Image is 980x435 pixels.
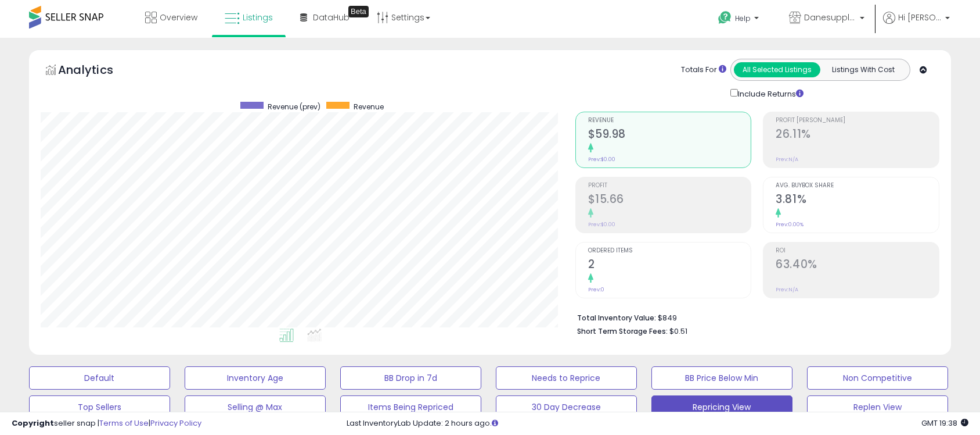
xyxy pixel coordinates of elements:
h2: $59.98 [588,127,751,143]
span: Profit [PERSON_NAME] [776,117,939,124]
b: Short Term Storage Fees: [577,326,668,336]
h2: 3.81% [776,192,939,208]
span: Avg. Buybox Share [776,183,939,189]
button: Non Competitive [807,366,948,390]
button: Needs to Reprice [496,366,637,390]
button: Items Being Repriced [340,395,481,419]
a: Help [709,2,770,38]
button: 30 Day Decrease [496,395,637,419]
span: Revenue [588,117,751,124]
span: Hi [PERSON_NAME] [898,12,942,23]
button: Repricing View [651,395,792,419]
small: Prev: $0.00 [588,221,615,228]
span: Profit [588,183,751,189]
div: Tooltip anchor [348,6,369,17]
button: Inventory Age [185,366,326,390]
strong: Copyright [12,418,54,429]
span: $0.51 [669,326,687,337]
small: Prev: 0.00% [776,221,804,228]
span: ROI [776,248,939,254]
span: Ordered Items [588,248,751,254]
b: Total Inventory Value: [577,313,656,323]
div: Totals For [681,65,726,76]
h5: Analytics [58,62,136,81]
div: Include Returns [722,87,817,100]
span: 2025-09-9 19:38 GMT [921,418,968,429]
button: BB Drop in 7d [340,366,481,390]
a: Terms of Use [99,418,149,429]
button: BB Price Below Min [651,366,792,390]
span: Revenue [354,102,384,112]
li: $849 [577,310,931,324]
button: Top Sellers [29,395,170,419]
h2: 26.11% [776,127,939,143]
button: Default [29,366,170,390]
span: Listings [243,12,273,23]
button: All Selected Listings [734,62,820,77]
div: Last InventoryLab Update: 2 hours ago. [347,418,968,429]
small: Prev: $0.00 [588,156,615,163]
span: DataHub [313,12,350,23]
button: Listings With Cost [820,62,906,77]
button: Replen View [807,395,948,419]
h2: 63.40% [776,258,939,273]
h2: $15.66 [588,192,751,208]
a: Privacy Policy [150,418,201,429]
span: Revenue (prev) [268,102,320,112]
i: Get Help [718,10,732,25]
span: Overview [160,12,197,23]
span: Danesupplyco [804,12,856,23]
h2: 2 [588,258,751,273]
a: Hi [PERSON_NAME] [883,12,950,38]
small: Prev: 0 [588,286,604,293]
small: Prev: N/A [776,286,798,293]
button: Selling @ Max [185,395,326,419]
span: Help [735,13,751,23]
div: seller snap | | [12,418,201,429]
small: Prev: N/A [776,156,798,163]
